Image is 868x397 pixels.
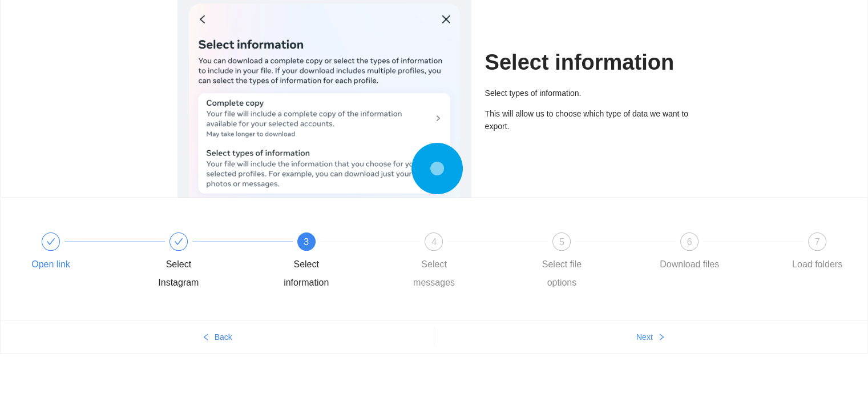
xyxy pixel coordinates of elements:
[401,232,528,292] div: 4Select messages
[202,333,210,342] span: left
[273,255,340,292] div: Select information
[559,237,564,247] span: 5
[146,255,212,292] div: Select Instagram
[304,237,309,247] span: 3
[215,331,232,343] span: Back
[656,232,784,274] div: 6Download files
[657,333,665,342] span: right
[31,255,70,274] div: Open link
[273,232,401,292] div: 3Select information
[636,331,653,343] span: Next
[434,328,868,346] button: Nextright
[485,87,691,99] p: Select types of information.
[485,49,691,76] h1: Select information
[485,107,691,133] p: This will allow us to choose which type of data we want to export.
[792,255,842,274] div: Load folders
[1,328,434,346] button: leftBack
[784,232,850,274] div: 7Load folders
[46,237,55,246] span: check
[687,237,692,247] span: 6
[431,237,437,247] span: 4
[528,232,656,292] div: 5Select file options
[18,232,146,274] div: Open link
[528,255,595,292] div: Select file options
[660,255,719,274] div: Download files
[146,232,273,292] div: Select Instagram
[174,237,183,246] span: check
[815,237,820,247] span: 7
[401,255,467,292] div: Select messages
